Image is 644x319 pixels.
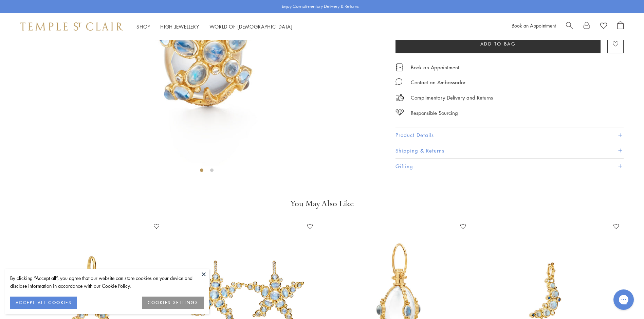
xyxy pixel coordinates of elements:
div: Contact an Ambassador [411,78,465,87]
img: MessageIcon-01_2.svg [395,78,402,85]
img: icon_sourcing.svg [395,109,404,116]
div: By clicking “Accept all”, you agree that our website can store cookies on your device and disclos... [10,274,204,290]
span: Add to bag [480,40,516,48]
nav: Main navigation [136,22,293,31]
button: Add to bag [395,35,601,53]
a: Book an Appointment [512,22,556,29]
button: ACCEPT ALL COOKIES [10,297,77,309]
button: Product Details [395,128,624,143]
p: Complimentary Delivery and Returns [411,93,493,102]
img: icon_delivery.svg [395,93,404,102]
h3: You May Also Like [27,198,617,209]
iframe: Gorgias live chat messenger [610,287,637,312]
a: High JewelleryHigh Jewellery [160,23,199,30]
a: Book an Appointment [411,64,459,71]
a: World of [DEMOGRAPHIC_DATA]World of [DEMOGRAPHIC_DATA] [209,23,293,30]
img: icon_appointment.svg [395,64,404,71]
button: Shipping & Returns [395,143,624,158]
a: Open Shopping Bag [617,21,624,32]
button: COOKIES SETTINGS [142,297,204,309]
a: View Wishlist [600,21,607,32]
div: Responsible Sourcing [411,109,458,117]
img: Temple St. Clair [20,22,123,31]
button: Gifting [395,159,624,174]
a: Search [566,21,573,32]
p: Enjoy Complimentary Delivery & Returns [282,3,359,10]
a: ShopShop [136,23,150,30]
